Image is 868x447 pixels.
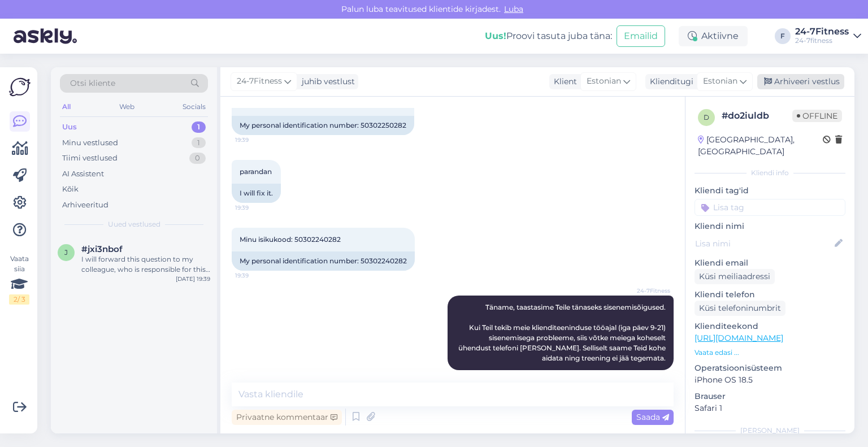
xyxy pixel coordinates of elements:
div: [DATE] 19:39 [176,275,210,283]
span: Estonian [587,75,621,88]
div: Privaatne kommentaar [232,410,342,425]
div: All [60,99,73,114]
div: Aktiivne [679,26,748,46]
div: I will forward this question to my colleague, who is responsible for this. The reply will be here... [81,254,210,275]
div: Küsi meiliaadressi [695,269,775,284]
div: 0 [189,153,206,164]
span: 24-7Fitness [237,75,282,88]
b: Uus! [485,31,506,41]
span: Minu isikukood: 50302240282 [240,235,341,244]
span: Otsi kliente [70,77,115,89]
div: Web [117,99,137,114]
span: j [64,248,68,257]
span: 19:39 [235,203,277,212]
p: Vaata edasi ... [695,348,845,358]
span: 19:39 [235,136,277,144]
div: Kliendi info [695,168,845,178]
div: 24-7Fitness [795,27,849,36]
a: 24-7Fitness24-7fitness [795,27,861,45]
p: Kliendi telefon [695,289,845,301]
div: [PERSON_NAME] [695,426,845,436]
p: Kliendi email [695,257,845,269]
p: iPhone OS 18.5 [695,374,845,386]
span: Täname, taastasime Teile tänaseks sisenemisõigused. Kui Teil tekib meie klienditeeninduse tööajal... [458,303,667,362]
p: Kliendi tag'id [695,185,845,197]
span: d [704,113,709,121]
div: AI Assistent [62,168,104,180]
p: Safari 1 [695,402,845,414]
span: 19:39 [235,271,277,280]
div: Socials [180,99,208,114]
span: Offline [792,110,842,122]
div: [GEOGRAPHIC_DATA], [GEOGRAPHIC_DATA] [698,134,823,158]
div: My personal identification number: 50302250282 [232,116,414,135]
div: # do2iuldb [722,109,792,123]
p: Klienditeekond [695,320,845,332]
span: #jxi3nbof [81,244,123,254]
div: F [775,28,791,44]
div: 1 [192,137,206,149]
div: I will fix it. [232,184,281,203]
div: 1 [192,121,206,133]
span: Luba [501,4,527,14]
div: 24-7fitness [795,36,849,45]
p: Operatsioonisüsteem [695,362,845,374]
p: Brauser [695,390,845,402]
div: Vaata siia [9,254,29,305]
span: 24-7Fitness [628,287,670,295]
span: parandan [240,167,272,176]
div: Tiimi vestlused [62,153,118,164]
div: Arhiveeri vestlus [757,74,844,89]
span: 19:49 [628,371,670,379]
div: Klient [549,76,577,88]
input: Lisa nimi [695,237,832,250]
div: Arhiveeritud [62,199,108,211]
div: 2 / 3 [9,294,29,305]
div: juhib vestlust [297,76,355,88]
img: Askly Logo [9,76,31,98]
div: Kõik [62,184,79,195]
div: Minu vestlused [62,137,118,149]
div: Uus [62,121,77,133]
span: Uued vestlused [108,219,160,229]
span: Estonian [703,75,737,88]
p: Kliendi nimi [695,220,845,232]
button: Emailid [617,25,665,47]
input: Lisa tag [695,199,845,216]
span: Saada [636,412,669,422]
div: Küsi telefoninumbrit [695,301,785,316]
div: My personal identification number: 50302240282 [232,251,415,271]
div: Klienditugi [645,76,693,88]
a: [URL][DOMAIN_NAME] [695,333,783,343]
div: Proovi tasuta juba täna: [485,29,612,43]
